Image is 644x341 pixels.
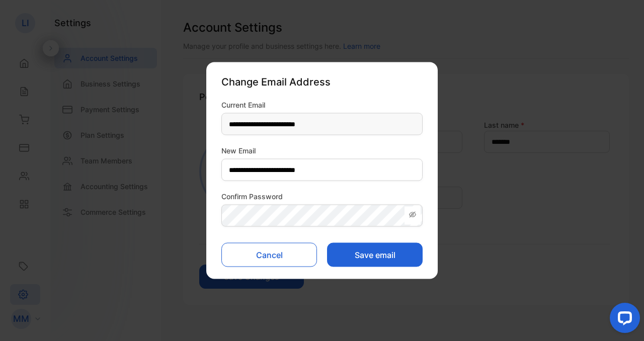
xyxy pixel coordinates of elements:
[221,191,423,202] label: Confirm Password
[221,74,423,90] p: Change Email Address
[221,145,423,156] label: New Email
[221,100,423,110] label: Current Email
[602,299,644,341] iframe: LiveChat chat widget
[221,243,317,267] button: Cancel
[327,243,423,267] button: Save email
